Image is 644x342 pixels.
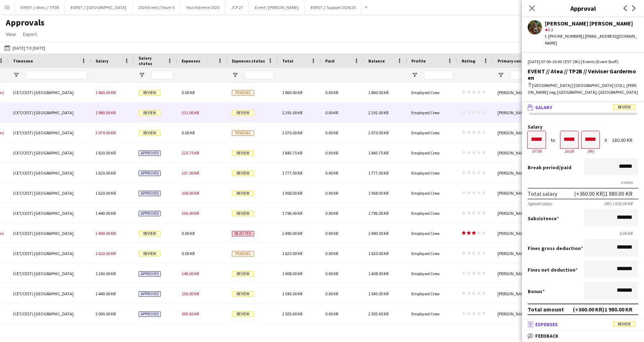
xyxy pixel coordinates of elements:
[232,58,265,64] span: Expenses status
[95,190,116,196] span: 1 620.00 KR
[619,318,638,323] div: 0.00 KR
[605,138,607,143] div: X
[545,33,638,46] div: t. [PHONE_NUMBER] | [EMAIL_ADDRESS][DOMAIN_NAME]
[282,271,302,276] span: 1 408.00 KR
[545,27,638,33] div: 3.2
[95,311,116,316] span: 2 000.00 KR
[493,264,543,283] div: [PERSON_NAME] [PERSON_NAME]
[545,20,638,27] div: [PERSON_NAME] [PERSON_NAME]
[325,271,338,276] span: 0.00 KR
[528,148,546,154] div: 07:00
[282,90,302,95] span: 1 860.00 KR
[282,211,302,216] span: 1 796.00 KR
[232,72,238,78] button: Open Filter Menu
[368,58,385,64] span: Balance
[95,90,116,95] span: 1 860.00 KR
[411,311,440,316] span: Employed Crew
[411,251,440,256] span: Employed Crew
[9,304,91,324] div: (CET/CEST) [GEOGRAPHIC_DATA]
[9,244,91,263] div: (CET/CEST) [GEOGRAPHIC_DATA]
[522,102,644,113] mat-expansion-panel-header: SalaryReview
[232,271,254,277] span: Review
[528,231,638,236] div: 0.00 KR
[232,211,254,216] span: Review
[182,130,195,135] span: 0.00 KR
[232,191,254,196] span: Review
[493,103,543,123] div: [PERSON_NAME] [PERSON_NAME]
[604,201,638,206] div: (9h) 1 620.00 KR
[182,291,199,296] span: 105.00 KR
[139,231,161,236] span: Review
[23,31,37,37] span: Export
[9,183,91,203] div: (CET/CEST) [GEOGRAPHIC_DATA]
[245,71,274,79] input: Expenses status Filter Input
[368,291,388,296] span: 1 545.00 KR
[232,231,254,236] span: Rejected
[528,82,638,95] div: [GEOGRAPHIC_DATA] | [GEOGRAPHIC_DATA] (OSL), [PERSON_NAME] veg, [GEOGRAPHIC_DATA], [GEOGRAPHIC_DATA]
[325,190,338,196] span: 0.00 KR
[560,148,578,154] div: 16:00
[9,223,91,243] div: (CET/CEST) [GEOGRAPHIC_DATA]
[325,211,338,216] span: 0.00 KR
[462,58,475,64] span: Rating
[132,0,181,14] button: 2024 Event//Team 5
[182,251,195,256] span: 0.00 KR
[573,306,633,313] div: (+360.00 KR) 1 980.00 KR
[282,130,302,135] span: 2 070.00 KR
[325,110,338,115] span: 0.00 KR
[95,110,116,115] span: 1 980.00 KR
[493,244,543,263] div: [PERSON_NAME] [PERSON_NAME]
[528,318,559,323] div: Expenses budget
[368,251,388,256] span: 1 620.00 KR
[411,190,440,196] span: Employed Crew
[182,271,199,276] span: 148.00 KR
[139,72,145,78] button: Open Filter Menu
[368,190,388,196] span: 1 958.00 KR
[282,231,302,236] span: 2 490.00 KR
[528,124,638,130] label: Salary
[182,211,199,216] span: 356.00 KR
[232,171,254,176] span: Review
[225,0,249,14] button: JCP 27
[282,170,302,176] span: 1 777.00 KR
[13,58,33,64] span: Timezone
[282,58,293,64] span: Total
[368,271,388,276] span: 1 408.00 KR
[182,231,195,236] span: 0.00 KR
[305,0,362,14] button: EVENT // Support 2024/25
[368,211,388,216] span: 1 796.00 KR
[95,251,116,256] span: 1 620.00 KR
[232,251,254,256] span: Pending
[411,58,426,64] span: Profile
[612,138,638,143] div: 180.00 KR
[151,71,173,79] input: Salary status Filter Input
[282,311,302,316] span: 2 505.60 KR
[232,291,254,297] span: Review
[613,105,635,110] span: Review
[182,150,199,156] span: 225.75 KR
[325,170,338,176] span: 0.00 KR
[325,90,338,95] span: 0.00 KR
[95,271,116,276] span: 1 260.00 KR
[535,104,552,111] span: Salary
[411,271,440,276] span: Employed Crew
[528,164,559,171] span: Break period
[522,331,644,341] mat-expansion-panel-header: Feedback
[368,170,388,176] span: 1 777.00 KR
[325,311,338,316] span: 0.00 KR
[528,288,545,295] label: Bonus
[582,148,599,154] div: 9h
[282,251,302,256] span: 1 620.00 KR
[139,191,161,196] span: Approved
[411,291,440,296] span: Employed Crew
[232,130,254,136] span: Pending
[182,110,199,115] span: 311.00 KR
[528,245,583,251] label: Fines gross deduction
[282,110,302,115] span: 2 291.00 KR
[20,29,40,39] a: Export
[522,4,644,13] h3: Approval
[282,190,302,196] span: 1 958.00 KR
[411,72,418,78] button: Open Filter Menu
[493,83,543,102] div: [PERSON_NAME] [PERSON_NAME]
[95,170,116,176] span: 1 620.00 KR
